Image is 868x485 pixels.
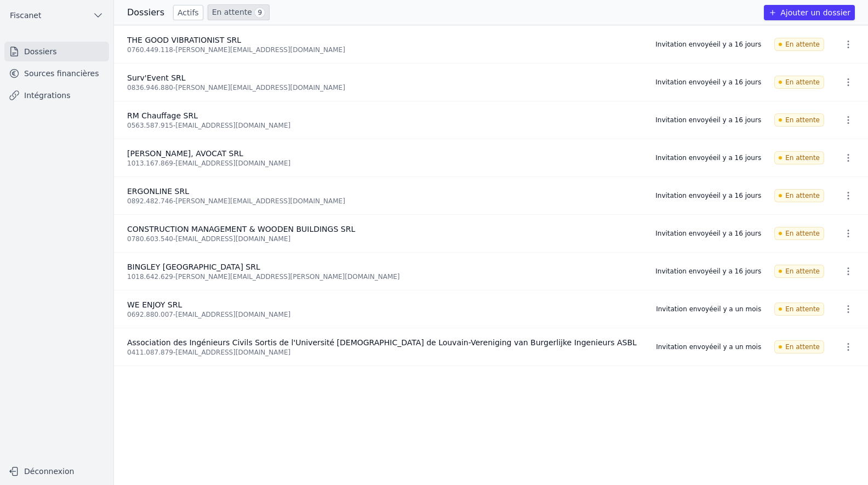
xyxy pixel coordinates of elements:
[127,187,189,196] span: ERGONLINE SRL
[774,151,824,164] span: En attente
[774,265,824,278] span: En attente
[4,463,109,480] button: Déconnexion
[127,111,198,120] span: RM Chauffage SRL
[127,121,642,130] div: 0563.587.915 - [EMAIL_ADDRESS][DOMAIN_NAME]
[127,235,642,243] div: 0780.603.540 - [EMAIL_ADDRESS][DOMAIN_NAME]
[4,85,109,105] a: Intégrations
[127,159,642,168] div: 1013.167.869 - [EMAIL_ADDRESS][DOMAIN_NAME]
[127,300,182,309] span: WE ENJOY SRL
[208,4,270,20] a: En attente 9
[4,42,109,61] a: Dossiers
[127,73,186,82] span: Surv'Event SRL
[173,5,203,20] a: Actifs
[774,76,824,89] span: En attente
[4,7,109,24] button: Fiscanet
[655,191,761,200] div: Invitation envoyée il y a 16 jours
[655,40,761,49] div: Invitation envoyée il y a 16 jours
[774,189,824,202] span: En attente
[127,197,642,206] div: 0892.482.746 - [PERSON_NAME][EMAIL_ADDRESS][DOMAIN_NAME]
[127,45,642,54] div: 0760.449.118 - [PERSON_NAME][EMAIL_ADDRESS][DOMAIN_NAME]
[4,64,109,83] a: Sources financières
[10,10,41,21] span: Fiscanet
[656,305,761,313] div: Invitation envoyée il y a un mois
[774,303,824,316] span: En attente
[127,272,642,281] div: 1018.642.629 - [PERSON_NAME][EMAIL_ADDRESS][PERSON_NAME][DOMAIN_NAME]
[127,338,637,347] span: Association des Ingénieurs Civils Sortis de l'Université [DEMOGRAPHIC_DATA] de Louvain-Vereniging...
[655,267,761,276] div: Invitation envoyée il y a 16 jours
[774,38,824,51] span: En attente
[127,348,643,357] div: 0411.087.879 - [EMAIL_ADDRESS][DOMAIN_NAME]
[127,36,241,44] span: THE GOOD VIBRATIONIST SRL
[655,116,761,124] div: Invitation envoyée il y a 16 jours
[655,153,761,162] div: Invitation envoyée il y a 16 jours
[774,227,824,240] span: En attente
[127,6,164,19] h3: Dossiers
[764,5,855,20] button: Ajouter un dossier
[127,310,643,319] div: 0692.880.007 - [EMAIL_ADDRESS][DOMAIN_NAME]
[127,149,243,158] span: [PERSON_NAME], AVOCAT SRL
[656,343,761,351] div: Invitation envoyée il y a un mois
[127,263,260,271] span: BINGLEY [GEOGRAPHIC_DATA] SRL
[655,78,761,87] div: Invitation envoyée il y a 16 jours
[254,7,265,18] span: 9
[774,340,824,353] span: En attente
[655,229,761,238] div: Invitation envoyée il y a 16 jours
[127,225,355,233] span: CONSTRUCTION MANAGEMENT & WOODEN BUILDINGS SRL
[127,83,642,92] div: 0836.946.880 - [PERSON_NAME][EMAIL_ADDRESS][DOMAIN_NAME]
[774,113,824,127] span: En attente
